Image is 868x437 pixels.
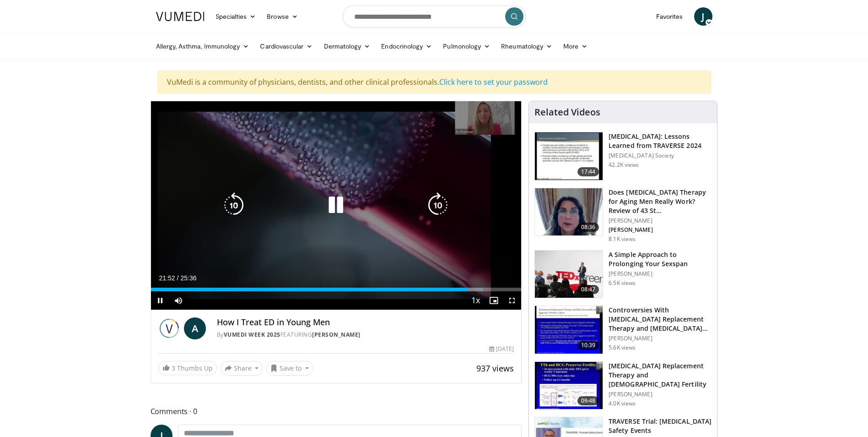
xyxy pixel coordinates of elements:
[151,101,522,310] video-js: Video Player
[489,345,514,353] div: [DATE]
[609,391,712,398] p: [PERSON_NAME]
[577,285,599,294] span: 08:47
[609,270,712,278] p: [PERSON_NAME]
[534,250,712,299] a: 08:47 A Simple Approach to Prolonging Your Sexspan [PERSON_NAME] 6.5K views
[217,331,514,339] div: By FEATURING
[609,188,712,215] h3: Does [MEDICAL_DATA] Therapy for Aging Men Really Work? Review of 43 St…
[254,37,318,55] a: Cardiovascular
[485,291,503,310] button: Enable picture-in-picture mode
[577,396,599,405] span: 09:48
[177,274,179,282] span: /
[534,188,712,243] a: 08:36 Does [MEDICAL_DATA] Therapy for Aging Men Really Work? Review of 43 St… [PERSON_NAME] [PERS...
[210,7,262,26] a: Specialties
[158,317,180,339] img: Vumedi Week 2025
[376,37,437,55] a: Endocrinology
[221,361,263,376] button: Share
[609,152,712,159] p: [MEDICAL_DATA] Society
[158,361,217,375] a: 3 Thumbs Up
[261,7,303,26] a: Browse
[609,235,636,243] p: 8.1K views
[437,37,496,55] a: Pulmonology
[476,363,514,374] span: 937 views
[312,331,361,339] a: [PERSON_NAME]
[169,291,188,310] button: Mute
[651,7,689,26] a: Favorites
[534,306,712,354] a: 10:39 Controversies With [MEDICAL_DATA] Replacement Therapy and [MEDICAL_DATA] Can… [PERSON_NAME]...
[151,291,169,310] button: Pause
[534,361,712,410] a: 09:48 [MEDICAL_DATA] Replacement Therapy and [DEMOGRAPHIC_DATA] Fertility [PERSON_NAME] 4.0K views
[534,132,712,180] a: 17:44 [MEDICAL_DATA]: Lessons Learned from TRAVERSE 2024 [MEDICAL_DATA] Society 42.2K views
[609,279,636,287] p: 6.5K views
[577,341,599,350] span: 10:39
[694,7,712,26] a: J
[609,250,712,268] h3: A Simple Approach to Prolonging Your Sexspan
[151,37,255,55] a: Allergy, Asthma, Immunology
[180,274,196,282] span: 25:36
[609,132,712,150] h3: [MEDICAL_DATA]: Lessons Learned from TRAVERSE 2024
[609,161,639,169] p: 42.2K views
[609,335,712,342] p: [PERSON_NAME]
[577,167,599,176] span: 17:44
[535,132,603,180] img: 1317c62a-2f0d-4360-bee0-b1bff80fed3c.150x105_q85_crop-smart_upscale.jpg
[534,107,600,118] h4: Related Videos
[466,291,485,310] button: Playback Rate
[609,400,636,407] p: 4.0K views
[535,362,603,410] img: 58e29ddd-d015-4cd9-bf96-f28e303b730c.150x105_q85_crop-smart_upscale.jpg
[217,317,514,328] h4: How I Treat ED in Young Men
[184,317,206,339] a: A
[577,223,599,232] span: 08:36
[151,288,522,291] div: Progress Bar
[159,274,175,282] span: 21:52
[496,37,558,55] a: Rheumatology
[609,217,712,224] p: [PERSON_NAME]
[439,77,548,87] a: Click here to set your password
[558,37,593,55] a: More
[535,251,603,298] img: c4bd4661-e278-4c34-863c-57c104f39734.150x105_q85_crop-smart_upscale.jpg
[609,417,712,435] h3: TRAVERSE Trial: [MEDICAL_DATA] Safety Events
[535,306,603,354] img: 418933e4-fe1c-4c2e-be56-3ce3ec8efa3b.150x105_q85_crop-smart_upscale.jpg
[609,226,712,234] p: [PERSON_NAME]
[343,5,526,27] input: Search topics, interventions
[609,344,636,351] p: 5.6K views
[156,12,205,21] img: VuMedi Logo
[535,188,603,236] img: 4d4bce34-7cbb-4531-8d0c-5308a71d9d6c.150x105_q85_crop-smart_upscale.jpg
[157,71,711,93] div: VuMedi is a community of physicians, dentists, and other clinical professionals.
[609,361,712,389] h3: [MEDICAL_DATA] Replacement Therapy and [DEMOGRAPHIC_DATA] Fertility
[266,361,313,376] button: Save to
[224,331,280,339] a: Vumedi Week 2025
[503,291,521,310] button: Fullscreen
[172,364,175,372] span: 3
[609,306,712,333] h3: Controversies With [MEDICAL_DATA] Replacement Therapy and [MEDICAL_DATA] Can…
[318,37,376,55] a: Dermatology
[151,405,522,417] span: Comments 0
